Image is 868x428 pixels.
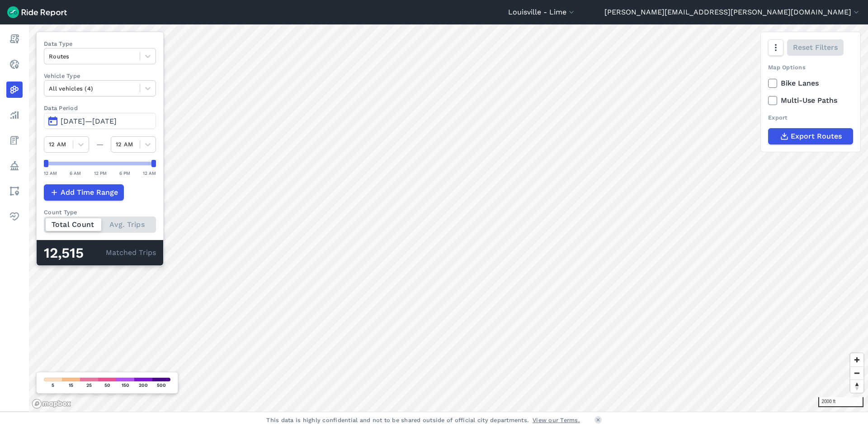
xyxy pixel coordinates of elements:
label: Data Type [44,39,156,48]
button: Louisville - Lime [508,7,576,18]
a: Report [6,31,23,47]
a: Analyze [6,107,23,123]
span: Export Routes [791,131,842,142]
button: Zoom in [850,353,863,366]
div: 2000 ft [818,397,863,407]
a: Heatmaps [6,82,23,98]
span: Reset Filters [793,42,838,53]
label: Bike Lanes [768,78,853,89]
a: Policy [6,158,23,174]
div: 6 PM [119,169,130,177]
button: [DATE]—[DATE] [44,113,156,129]
a: Health [6,208,23,225]
button: Zoom out [850,366,863,380]
div: 6 AM [70,169,81,177]
button: Reset Filters [787,39,844,56]
a: Mapbox logo [32,399,71,409]
canvas: Map [29,24,868,412]
div: Matched Trips [37,240,163,265]
div: Count Type [44,208,156,216]
span: Add Time Range [61,187,118,198]
div: Export [768,113,853,122]
a: Realtime [6,56,23,72]
label: Vehicle Type [44,72,156,80]
button: Export Routes [768,128,853,144]
div: Map Options [768,63,853,72]
div: 12 AM [44,169,57,177]
a: Areas [6,183,23,199]
div: 12,515 [44,247,106,259]
a: Fees [6,132,23,149]
label: Multi-Use Paths [768,95,853,106]
button: Add Time Range [44,184,124,201]
div: 12 AM [143,169,156,177]
div: — [89,139,111,150]
img: Ride Report [7,6,67,18]
span: [DATE]—[DATE] [61,117,117,125]
label: Data Period [44,104,156,112]
button: [PERSON_NAME][EMAIL_ADDRESS][PERSON_NAME][DOMAIN_NAME] [604,7,861,18]
a: View our Terms. [533,416,580,424]
div: 12 PM [94,169,107,177]
button: Reset bearing to north [850,380,863,393]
